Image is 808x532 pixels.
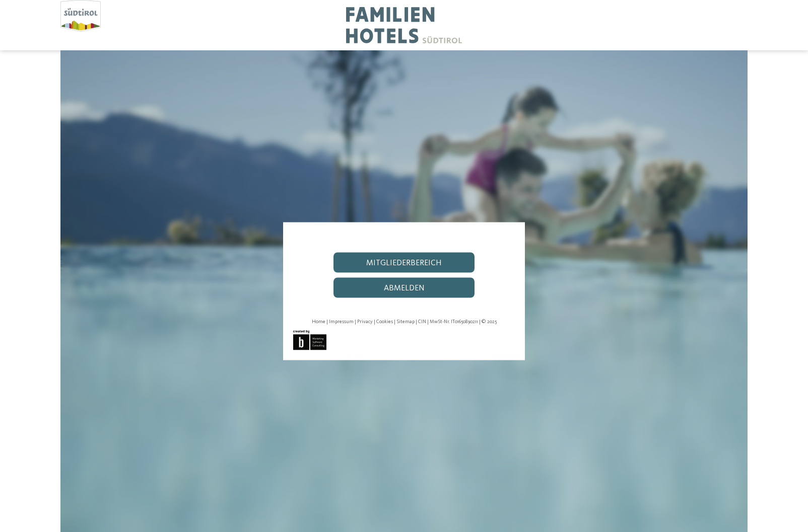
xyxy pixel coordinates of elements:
[418,319,426,324] a: CIN
[374,319,375,324] span: |
[479,319,481,324] span: |
[430,319,478,324] span: MwSt-Nr. IT01650890211
[376,319,393,324] a: Cookies
[357,319,373,324] a: Privacy
[333,252,475,272] a: Mitgliederbereich
[326,319,328,324] span: |
[355,319,356,324] span: |
[396,319,415,324] a: Sitemap
[312,319,325,324] a: Home
[394,319,395,324] span: |
[482,319,497,324] span: © 2025
[384,284,425,292] span: abmelden
[293,330,326,350] img: Brandnamic GmbH | Leading Hospitality Solutions
[333,277,475,297] a: abmelden
[416,319,417,324] span: |
[329,319,354,324] a: Impressum
[427,319,429,324] span: |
